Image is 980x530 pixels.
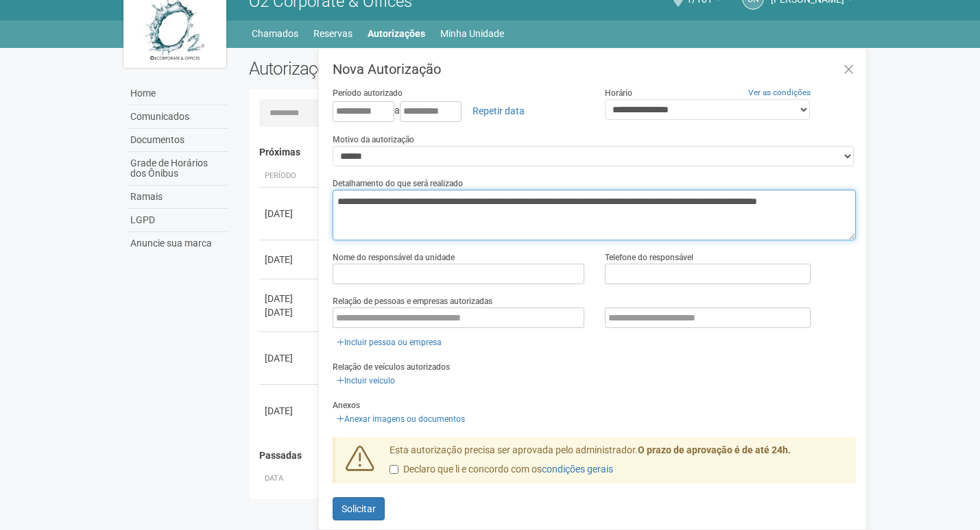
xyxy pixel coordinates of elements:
[342,503,376,514] span: Solicitar
[265,351,315,365] div: [DATE]
[259,147,847,157] h4: Próximas
[333,497,385,520] button: Solicitar
[333,99,584,123] div: a
[748,88,811,97] a: Ver as condições
[259,451,847,461] h4: Passadas
[127,186,228,209] a: Ramais
[265,292,315,305] div: [DATE]
[333,361,450,373] label: Relação de veículos autorizados
[333,295,492,307] label: Relação de pessoas e empresas autorizadas
[127,105,228,129] a: Comunicados
[127,152,228,186] a: Grade de Horários dos Ônibus
[127,232,228,255] a: Anuncie sua marca
[333,251,455,264] label: Nome do responsável da unidade
[252,24,298,43] a: Chamados
[127,82,228,105] a: Home
[333,335,446,350] a: Incluir pessoa ou empresa
[265,305,315,319] div: [DATE]
[313,24,352,43] a: Reservas
[390,465,398,474] input: Declaro que li e concordo com oscondições gerais
[259,468,321,490] th: Data
[390,463,613,477] label: Declaro que li e concordo com os
[333,87,403,99] label: Período autorizado
[440,24,504,43] a: Minha Unidade
[333,399,360,412] label: Anexos
[333,62,856,76] h3: Nova Autorização
[265,207,315,220] div: [DATE]
[464,99,534,123] a: Repetir data
[379,444,857,483] div: Esta autorização precisa ser aprovada pelo administrador.
[265,253,315,266] div: [DATE]
[542,464,613,475] a: condições gerais
[605,87,632,99] label: Horário
[127,209,228,232] a: LGPD
[127,129,228,152] a: Documentos
[333,177,463,190] label: Detalhamento do que será realizado
[368,24,425,43] a: Autorizações
[259,165,321,188] th: Período
[605,251,693,264] label: Telefone do responsável
[265,404,315,418] div: [DATE]
[249,58,542,79] h2: Autorizações
[333,412,469,427] a: Anexar imagens ou documentos
[333,373,399,388] a: Incluir veículo
[638,444,791,455] strong: O prazo de aprovação é de até 24h.
[333,134,414,146] label: Motivo da autorização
